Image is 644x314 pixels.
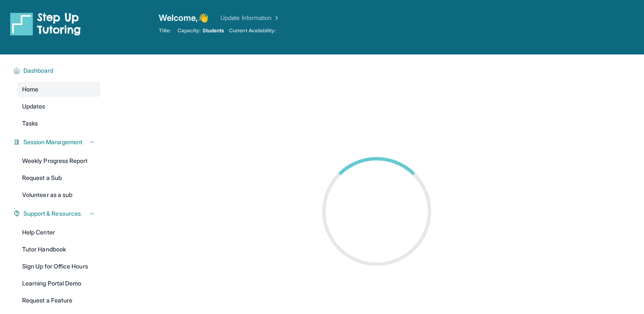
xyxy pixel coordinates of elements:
span: Welcome, 👋 [159,12,209,24]
span: Home [22,85,38,94]
a: Updates [17,99,100,114]
a: Request a Feature [17,293,100,308]
span: Students [203,27,224,34]
button: Dashboard [20,66,95,75]
a: Request a Sub [17,170,100,186]
span: Session Management [23,138,83,146]
span: Support & Resources [23,209,81,218]
span: Tasks [22,119,38,128]
img: Chevron Right [272,14,280,22]
span: Updates [22,102,46,111]
a: Help Center [17,225,100,240]
span: Current Availability: [229,27,276,34]
a: Tutor Handbook [17,242,100,257]
a: Tasks [17,116,100,131]
span: Dashboard [23,66,54,75]
a: Volunteer as a sub [17,187,100,203]
a: Sign Up for Office Hours [17,259,100,274]
span: Title: [159,27,171,34]
a: Home [17,82,100,97]
img: logo [10,12,81,36]
a: Learning Portal Demo [17,276,100,291]
span: Capacity: [177,27,201,34]
button: Session Management [20,138,95,146]
button: Support & Resources [20,209,95,218]
a: Update Information [220,14,280,22]
a: Weekly Progress Report [17,153,100,168]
